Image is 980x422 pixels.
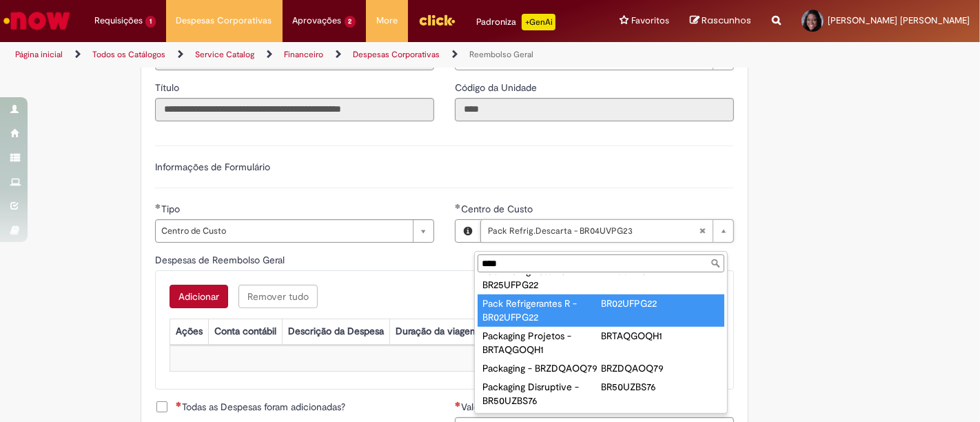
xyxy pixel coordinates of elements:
ul: Centro de Custo [475,275,727,413]
div: BRTAQGOQH1 [601,329,719,343]
div: Pack Refrigerantes R - BR02UFPG22 [482,297,601,324]
div: BRZDQAOQ79 [601,361,719,375]
div: BR50UZBS76 [601,380,719,394]
div: Packaging Projetos - BRTAQGOQH1 [482,329,601,356]
div: Pack Refrig.Retornav - BR25UFPG22 [482,264,601,292]
div: Packaging - BRZDQAOQ79 [482,361,601,375]
div: Packaging Disruptive - BR50UZBS76 [482,380,601,408]
div: BR02UFPG22 [601,297,719,310]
